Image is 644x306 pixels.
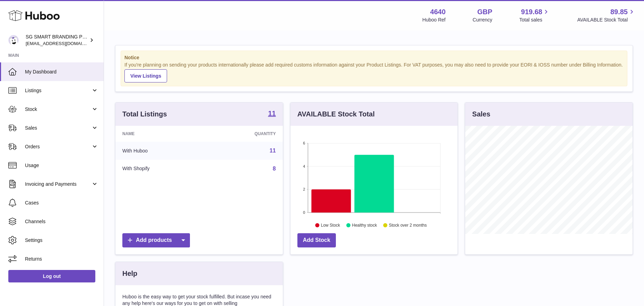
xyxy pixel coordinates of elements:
[389,223,427,228] text: Stock over 2 months
[25,125,91,131] span: Sales
[303,210,305,215] text: 0
[25,87,91,94] span: Listings
[206,126,282,142] th: Quantity
[273,166,276,172] a: 8
[270,148,276,154] a: 11
[610,7,628,17] span: 89.85
[115,126,206,142] th: Name
[124,62,624,82] div: If you're planning on sending your products internationally please add required customs informati...
[8,270,95,282] a: Log out
[8,35,19,45] img: uktopsmileshipping@gmail.com
[577,17,636,23] span: AVAILABLE Stock Total
[423,17,446,23] div: Huboo Ref
[115,160,206,178] td: With Shopify
[303,187,305,191] text: 2
[430,7,446,17] strong: 4640
[25,162,98,169] span: Usage
[473,17,493,23] div: Currency
[25,143,91,150] span: Orders
[26,34,88,47] div: SG SMART BRANDING PTE. LTD.
[297,110,375,119] h3: AVAILABLE Stock Total
[25,181,91,187] span: Invoicing and Payments
[472,110,490,119] h3: Sales
[321,223,340,228] text: Low Stock
[303,141,305,145] text: 6
[124,54,624,61] strong: Notice
[124,69,167,82] a: View Listings
[268,110,276,117] strong: 11
[25,256,98,262] span: Returns
[122,110,167,119] h3: Total Listings
[577,7,636,23] a: 89.85 AVAILABLE Stock Total
[519,7,550,23] a: 919.68 Total sales
[122,233,190,247] a: Add products
[303,164,305,168] text: 4
[25,69,98,75] span: My Dashboard
[477,7,492,17] strong: GBP
[297,233,336,247] a: Add Stock
[115,142,206,160] td: With Huboo
[122,269,137,278] h3: Help
[25,237,98,244] span: Settings
[25,106,91,113] span: Stock
[521,7,542,17] span: 919.68
[26,41,102,46] span: [EMAIL_ADDRESS][DOMAIN_NAME]
[25,200,98,206] span: Cases
[519,17,550,23] span: Total sales
[268,110,276,118] a: 11
[352,223,377,228] text: Healthy stock
[25,218,98,225] span: Channels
